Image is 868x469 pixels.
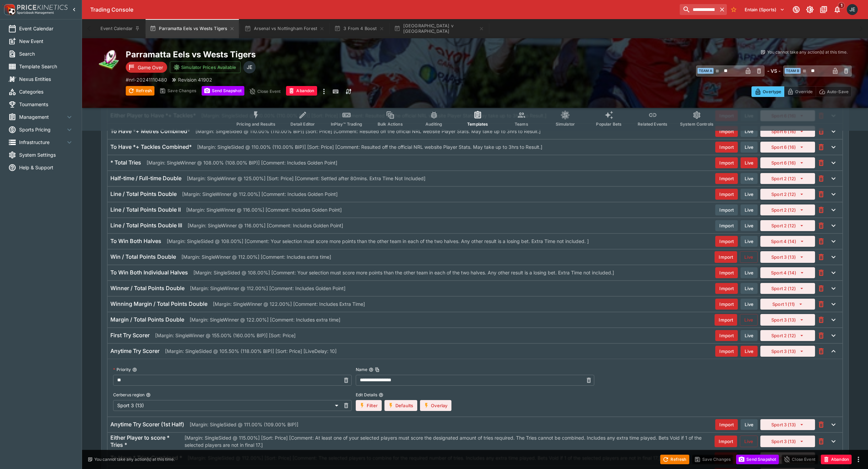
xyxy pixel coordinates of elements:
h6: Line / Total Points Double [110,190,177,198]
button: Parramatta Eels vs Wests Tigers [146,19,239,38]
span: Team A [697,68,714,74]
h2: Copy To Clipboard [126,49,489,60]
h6: Line / Total Points Double II [110,206,181,213]
p: [Margin: SingleWinner @ 116.00%] [Comment: Includes Golden Point] [188,222,343,229]
p: [Margin: SingleWinner @ 108.00% (108.00% BIP)] [Comment: Includes Golden Point] [147,159,337,166]
h6: Anytime Try Scorer (1st Half) [110,421,184,428]
span: Mark an event as closed and abandoned. [821,455,852,462]
div: Sport 3 (13) [113,400,341,411]
h6: Anytime Try Scorer [110,347,160,355]
p: [Margin: SingleWinner @ 155.00% (160.00% BIP)] [Sort: Price] [155,332,296,339]
button: Sport 1 (11) [760,299,815,310]
span: Mark an event as closed and abandoned. [286,87,317,94]
button: James Edlin [845,2,860,17]
img: rugby_league.png [98,49,120,71]
div: Trading Console [90,6,677,13]
button: Sport 2 (12) [760,330,815,341]
button: Toggle light/dark mode [804,3,816,16]
img: PriceKinetics Logo [2,3,16,16]
button: Import [715,314,737,326]
button: Import [715,236,738,247]
button: Refresh [660,455,689,464]
button: Sport 6 (16) [760,157,815,168]
span: Infrastructure [19,139,65,146]
span: Templates [467,122,488,127]
span: Tournaments [19,101,73,108]
button: Abandon [286,86,317,96]
button: Live [741,157,758,168]
button: Arsenal vs Nottingham Forest [240,19,329,38]
span: InPlay™ Trading [331,122,362,127]
button: Sport 6 (16) [760,126,815,137]
button: Overtype [751,86,784,97]
span: System Controls [680,122,714,127]
button: Live [741,299,758,310]
button: Edit Details [379,393,383,397]
span: Auditing [425,122,442,127]
h6: - VS - [767,67,781,74]
p: Revision 41902 [178,76,212,83]
button: Refresh [126,86,154,96]
button: Sport 4 (14) [760,267,815,278]
span: Management [19,113,65,120]
button: Sport 2 (12) [760,220,815,231]
p: Priority [113,367,131,372]
button: Cerberus region [146,393,151,397]
span: Search [19,50,73,57]
p: [Margin: SingleWinner @ 122.00%] [Comment: Includes Extra Time] [213,300,365,308]
button: Live [741,330,758,341]
span: Related Events [638,122,667,127]
button: Import [715,142,738,153]
button: Import [715,126,738,137]
button: Live [740,436,758,447]
button: Filter [356,400,382,411]
button: Simulator Prices Available [170,61,241,73]
button: Import [715,204,738,215]
h6: Margin / Total Points Double [110,316,184,323]
span: Nexus Entities [19,75,73,83]
p: [Margin: SingleSided @ 110.00% (110.00% BIP)] [Sort: Price] [Comment: Resulted off the official N... [197,143,542,151]
h6: Either Player to score * Tries * [110,434,179,449]
button: Defaults [384,400,417,411]
button: Import [715,189,738,200]
button: Sport 3 (13) [760,436,815,447]
button: Live [741,142,758,153]
span: New Event [19,38,73,45]
div: James Edlin [847,4,858,15]
p: [Margin: SingleWinner @ 112.00%] [Comment: Includes Golden Point] [190,285,345,292]
img: PriceKinetics [17,5,68,10]
p: Cerberus region [113,392,145,398]
button: Override [784,86,816,97]
span: Categories [19,88,73,95]
div: James Edlin [243,61,256,73]
p: You cannot take any action(s) at this time. [94,456,175,463]
button: Sport 2 (12) [760,283,815,294]
img: Sportsbook Management [17,11,54,14]
h6: Winning Margin / Total Points Double [110,300,207,308]
span: Popular Bets [596,122,622,127]
button: Overlay [420,400,451,411]
p: [Margin: SingleWinner @ 125.00%] [Sort: Price] [Comment: Settled after 80mins. Extra Time Not Inc... [187,175,425,182]
button: Sport 4 (14) [760,236,815,247]
button: more [320,86,328,97]
span: Pricing and Results [236,122,275,127]
button: Documentation [817,3,830,16]
button: Import [715,330,738,341]
span: 1 [838,2,845,9]
p: Overtype [763,88,781,95]
span: Template Search [19,63,73,70]
button: Sport 3 (13) [760,346,815,357]
button: more [854,455,863,464]
h6: * Total Tries [110,159,141,166]
button: Import [715,267,738,278]
p: Game Over [138,64,163,71]
button: Auto-Save [816,86,852,97]
button: 3 From 4 Boost [330,19,388,38]
button: Import [715,251,737,263]
button: Live [741,419,758,430]
p: [Margin: SingleWinner @ 122.00%] [Comment: Includes extra time] [190,316,340,323]
button: Live [740,251,758,263]
h6: To Win Both Halves [110,238,161,245]
div: Event type filters [231,106,719,131]
button: Send Snapshot [202,86,244,96]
